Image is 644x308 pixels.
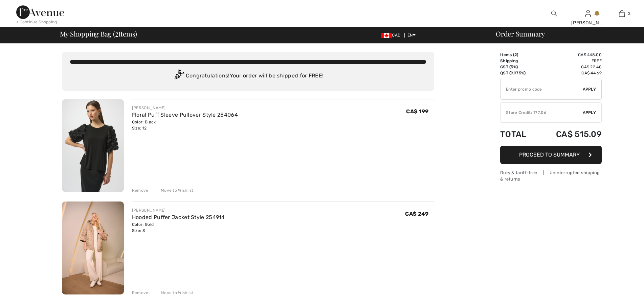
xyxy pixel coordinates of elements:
img: Congratulation2.svg [172,69,186,83]
td: Total [500,123,537,146]
div: [PERSON_NAME] [132,207,225,213]
input: Promo code [501,79,583,99]
div: Congratulations! Your order will be shipped for FREE! [70,69,426,83]
img: search the website [551,9,557,18]
a: Sign In [585,10,591,17]
td: CA$ 448.00 [537,52,602,58]
div: Color: Gold Size: S [132,221,225,234]
div: [PERSON_NAME] [571,19,604,26]
a: 2 [605,9,638,18]
span: Apply [583,86,596,92]
span: 2 [514,52,517,57]
div: Store Credit: 177.06 [501,110,583,116]
img: Hooded Puffer Jacket Style 254914 [62,202,124,294]
img: My Bag [619,9,625,18]
div: [PERSON_NAME] [132,105,238,111]
div: Order Summary [488,30,640,37]
div: Move to Wishlist [155,290,194,296]
span: 2 [115,29,118,38]
span: Proceed to Summary [519,151,580,158]
div: Color: Black Size: 12 [132,119,238,131]
td: Items ( ) [500,52,537,58]
img: 1ère Avenue [16,5,64,19]
span: CA$ 249 [405,211,428,217]
div: < Continue Shopping [16,19,57,25]
div: Duty & tariff-free | Uninterrupted shipping & returns [500,169,602,182]
a: Hooded Puffer Jacket Style 254914 [132,214,225,220]
span: 2 [628,10,630,17]
span: Apply [583,110,596,116]
span: CAD [381,33,403,38]
div: Remove [132,290,149,296]
td: QST (9.975%) [500,70,537,76]
img: My Info [585,9,591,18]
td: CA$ 515.09 [537,123,602,146]
button: Proceed to Summary [500,146,602,164]
div: Remove [132,187,149,193]
td: CA$ 22.40 [537,64,602,70]
td: CA$ 44.69 [537,70,602,76]
img: Canadian Dollar [381,33,392,38]
td: Free [537,58,602,64]
img: Floral Puff Sleeve Pullover Style 254064 [62,99,124,192]
span: My Shopping Bag ( Items) [60,30,137,37]
span: EN [407,33,416,38]
td: Shipping [500,58,537,64]
td: GST (5%) [500,64,537,70]
div: Move to Wishlist [155,187,194,193]
span: CA$ 199 [406,108,428,115]
a: Floral Puff Sleeve Pullover Style 254064 [132,112,238,118]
